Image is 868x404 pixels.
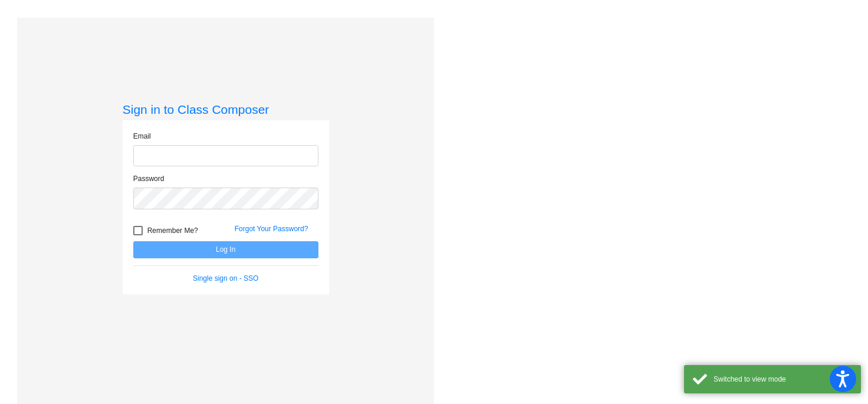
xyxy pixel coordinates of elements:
[235,225,308,233] a: Forgot Your Password?
[133,131,151,142] label: Email
[147,224,198,238] span: Remember Me?
[133,241,318,258] button: Log In
[193,274,258,283] a: Single sign on - SSO
[714,374,852,385] div: Switched to view mode
[123,102,329,117] h3: Sign in to Class Composer
[133,173,165,184] label: Password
